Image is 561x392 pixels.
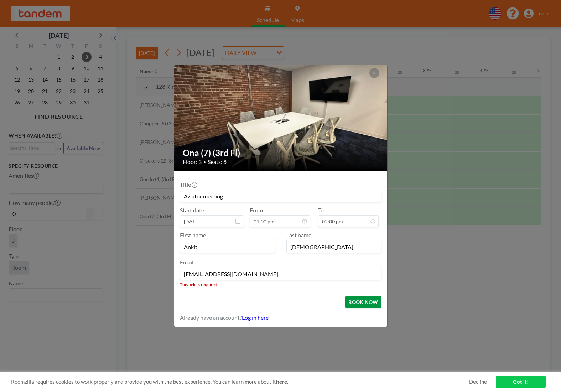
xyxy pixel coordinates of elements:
label: From [250,207,263,214]
h2: Ona (7) (3rd Fl) [183,148,379,158]
a: Log in here [242,314,269,321]
input: Email [180,268,381,280]
span: Floor: 3 [183,158,202,165]
input: Last name [287,241,381,253]
img: 537.jpg [174,38,388,198]
span: Roomzilla requires cookies to work properly and provide you with the best experience. You can lea... [11,378,469,385]
div: This field is required [180,282,381,287]
span: Seats: 8 [208,158,227,165]
label: To [318,207,324,214]
a: Got it! [496,376,546,388]
label: Start date [180,207,204,214]
label: Email [180,259,193,265]
label: Title [180,181,197,188]
input: First name [180,241,275,253]
label: Last name [286,232,311,238]
a: here. [276,378,288,385]
span: Already have an account? [180,314,242,321]
label: First name [180,232,206,238]
a: Decline [469,378,487,385]
span: • [203,159,206,165]
button: BOOK NOW [345,296,381,308]
input: Guest reservation [180,190,381,202]
span: - [313,209,315,225]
